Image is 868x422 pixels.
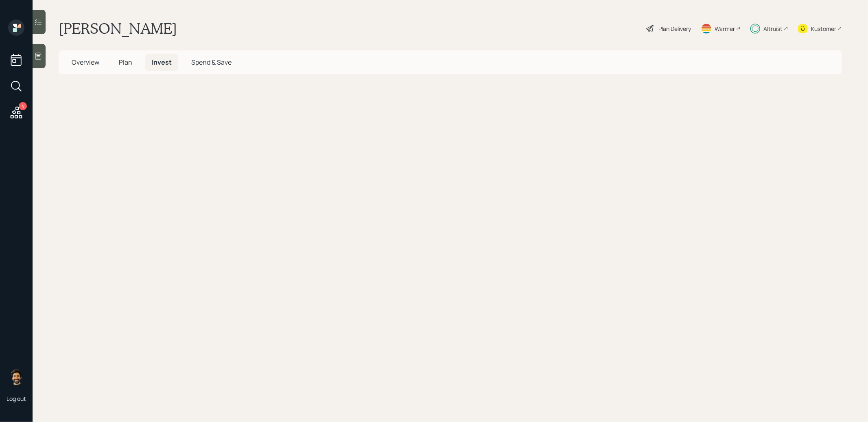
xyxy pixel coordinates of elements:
[59,20,177,37] h1: [PERSON_NAME]
[811,24,836,33] div: Kustomer
[19,102,27,110] div: 4
[763,24,783,33] div: Altruist
[715,24,735,33] div: Warmer
[152,58,172,67] span: Invest
[119,58,132,67] span: Plan
[191,58,232,67] span: Spend & Save
[7,395,26,402] div: Log out
[8,369,24,385] img: eric-schwartz-headshot.png
[72,58,99,67] span: Overview
[658,24,691,33] div: Plan Delivery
